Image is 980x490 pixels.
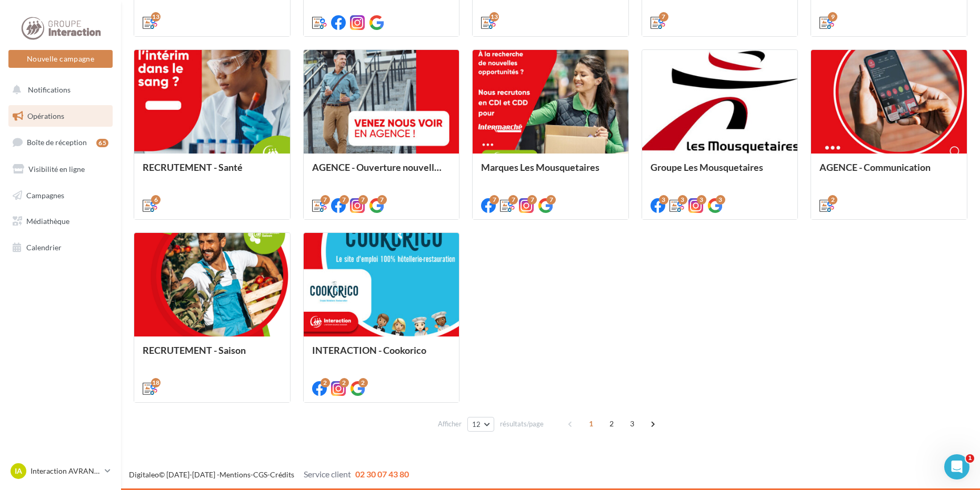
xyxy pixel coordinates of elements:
p: Interaction AVRANCHES [31,466,101,476]
div: 7 [489,195,499,205]
div: 18 [151,378,161,387]
iframe: Intercom live chat [944,454,969,479]
span: Service client [304,469,351,479]
span: Afficher [438,419,462,429]
a: Digitaleo [129,470,159,479]
div: 7 [508,195,518,205]
span: Boîte de réception [27,138,87,147]
span: résultats/page [500,419,544,429]
span: 1 [966,454,974,463]
div: 2 [321,378,330,387]
div: INTERACTION - Cookorico [312,345,451,366]
a: Campagnes [6,185,115,207]
div: 7 [339,195,349,205]
button: Notifications [6,79,111,101]
div: 7 [377,195,387,205]
div: 3 [659,195,668,205]
div: 6 [151,195,161,205]
div: 13 [151,12,161,22]
div: 7 [546,195,556,205]
a: IA Interaction AVRANCHES [8,461,113,481]
a: Visibilité en ligne [6,158,115,180]
span: 3 [624,415,641,432]
span: Notifications [28,85,71,94]
div: AGENCE - Communication [819,162,958,183]
span: © [DATE]-[DATE] - - - [129,470,409,479]
span: 1 [583,415,599,432]
a: Crédits [270,470,294,479]
div: 2 [339,378,349,387]
div: 7 [659,12,668,22]
div: 3 [678,195,687,205]
div: 13 [489,12,499,22]
div: Groupe Les Mousquetaires [651,162,789,183]
span: Visibilité en ligne [28,165,85,173]
span: 02 30 07 43 80 [355,469,409,479]
div: AGENCE - Ouverture nouvelle agence [312,162,451,183]
a: Mentions [219,470,251,479]
a: CGS [253,470,267,479]
button: 12 [467,417,494,432]
div: 3 [697,195,706,205]
div: 3 [716,195,725,205]
div: RECRUTEMENT - Saison [143,345,282,366]
div: 7 [358,195,368,205]
button: Nouvelle campagne [8,50,113,68]
a: Calendrier [6,237,115,259]
span: 2 [603,415,620,432]
div: 7 [321,195,330,205]
div: 9 [828,12,837,22]
span: IA [15,466,22,476]
div: Marques Les Mousquetaires [481,162,620,183]
div: 7 [527,195,537,205]
div: 2 [828,195,837,205]
div: 2 [358,378,368,387]
a: Boîte de réception65 [6,131,115,154]
a: Opérations [6,105,115,127]
a: Médiathèque [6,210,115,232]
span: Médiathèque [26,217,69,226]
span: Campagnes [26,190,64,199]
span: 12 [472,420,481,428]
span: Calendrier [26,243,62,252]
span: Opérations [27,111,64,120]
div: 65 [96,139,108,147]
div: RECRUTEMENT - Santé [143,162,282,183]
